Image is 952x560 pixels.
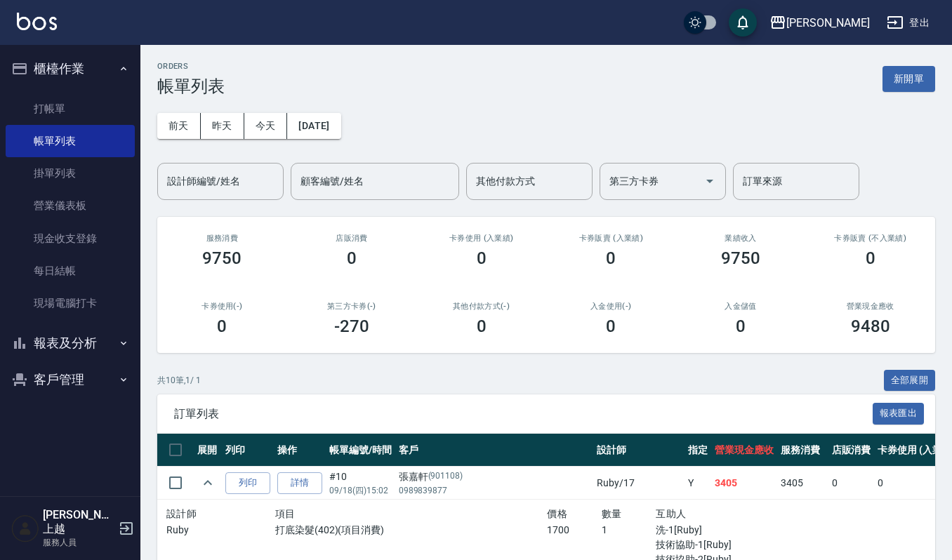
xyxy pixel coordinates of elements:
[194,434,222,467] th: 展開
[222,434,274,467] th: 列印
[395,434,593,467] th: 客戶
[6,325,135,361] button: 報表及分析
[347,248,357,268] h3: 0
[399,484,590,497] p: 0989839877
[729,8,757,36] button: save
[602,523,656,538] p: 1
[685,467,711,500] td: Y
[17,13,57,30] img: Logo
[399,469,590,484] div: 張嘉軒
[884,370,936,392] button: 全部展開
[428,469,463,484] p: (901108)
[6,222,135,255] a: 現金收支登錄
[197,472,218,493] button: expand row
[882,66,935,92] button: 新開單
[174,302,270,311] h2: 卡券使用(-)
[602,508,622,519] span: 數量
[593,467,685,500] td: Ruby /17
[828,434,875,467] th: 店販消費
[606,316,616,336] h3: 0
[6,125,135,157] a: 帳單列表
[6,51,135,87] button: 櫃檯作業
[275,508,296,519] span: 項目
[711,434,777,467] th: 營業現金應收
[593,434,685,467] th: 設計師
[547,523,601,538] p: 1700
[201,113,244,139] button: 昨天
[477,316,487,336] h3: 0
[217,316,227,336] h3: 0
[777,467,828,500] td: 3405
[202,248,242,268] h3: 9750
[174,407,873,421] span: 訂單列表
[656,538,819,552] p: 技術協助-1[Ruby]
[174,234,270,243] h3: 服務消費
[6,189,135,222] a: 營業儀表板
[157,76,225,96] h3: 帳單列表
[866,248,875,268] h3: 0
[693,234,789,243] h2: 業績收入
[43,508,114,536] h5: [PERSON_NAME]上越
[166,508,197,519] span: 設計師
[6,157,135,189] a: 掛單列表
[244,113,288,139] button: 今天
[166,523,275,538] p: Ruby
[736,316,746,336] h3: 0
[157,374,201,387] p: 共 10 筆, 1 / 1
[873,406,925,420] a: 報表匯出
[656,523,819,538] p: 洗-1[Ruby]
[477,248,487,268] h3: 0
[43,536,114,549] p: 服務人員
[873,403,925,425] button: 報表匯出
[433,302,529,311] h2: 其他付款方式(-)
[275,523,547,538] p: 打底染髮(402)(項目消費)
[433,234,529,243] h2: 卡券使用 (入業績)
[721,248,760,268] h3: 9750
[287,113,341,139] button: [DATE]
[329,484,392,497] p: 09/18 (四) 15:02
[882,72,935,85] a: 新開單
[851,316,890,336] h3: 9480
[6,287,135,319] a: 現場電腦打卡
[881,10,935,36] button: 登出
[304,234,400,243] h2: 店販消費
[786,14,870,32] div: [PERSON_NAME]
[157,113,201,139] button: 前天
[11,514,39,542] img: Person
[6,93,135,125] a: 打帳單
[225,472,270,494] button: 列印
[326,467,395,500] td: #10
[304,302,400,311] h2: 第三方卡券(-)
[274,434,326,467] th: 操作
[563,302,659,311] h2: 入金使用(-)
[277,472,322,494] a: 詳情
[326,434,395,467] th: 帳單編號/時間
[606,248,616,268] h3: 0
[828,467,875,500] td: 0
[822,302,918,311] h2: 營業現金應收
[711,467,777,500] td: 3405
[6,361,135,398] button: 客戶管理
[6,255,135,287] a: 每日結帳
[547,508,567,519] span: 價格
[157,62,225,71] h2: ORDERS
[699,170,721,192] button: Open
[685,434,711,467] th: 指定
[822,234,918,243] h2: 卡券販賣 (不入業績)
[656,508,686,519] span: 互助人
[693,302,789,311] h2: 入金儲值
[777,434,828,467] th: 服務消費
[563,234,659,243] h2: 卡券販賣 (入業績)
[334,316,369,336] h3: -270
[764,8,875,37] button: [PERSON_NAME]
